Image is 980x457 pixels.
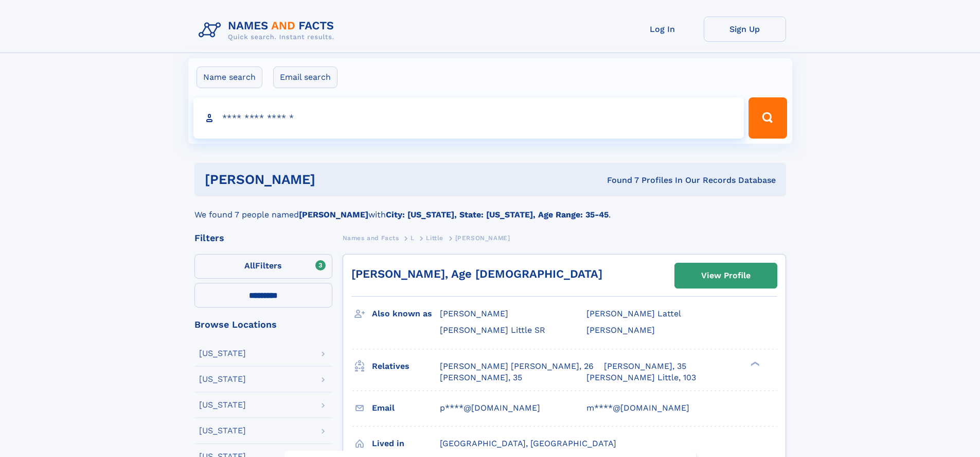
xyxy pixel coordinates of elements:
a: [PERSON_NAME], Age [DEMOGRAPHIC_DATA] [351,267,602,280]
a: Sign Up [704,16,786,42]
div: View Profile [701,264,751,287]
a: [PERSON_NAME] Little, 103 [586,372,696,383]
a: Names and Facts [343,231,399,244]
label: Filters [194,254,332,279]
label: Name search [197,66,262,88]
input: search input [193,97,744,139]
h3: Email [372,399,440,417]
div: Browse Locations [194,320,332,329]
div: ❯ [748,360,760,367]
div: [US_STATE] [199,427,246,435]
span: [PERSON_NAME] [455,234,510,242]
span: [GEOGRAPHIC_DATA], [GEOGRAPHIC_DATA] [440,438,616,448]
button: Search Button [749,97,787,139]
a: Log In [621,16,704,42]
span: All [244,261,255,270]
img: Logo Names and Facts [194,16,343,44]
b: City: [US_STATE], State: [US_STATE], Age Range: 35-45 [386,210,609,219]
div: [US_STATE] [199,375,246,383]
a: Little [426,231,443,244]
span: Little [426,234,443,242]
h3: Lived in [372,435,440,452]
div: We found 7 people named with . [194,196,786,221]
a: [PERSON_NAME], 35 [440,372,522,383]
span: [PERSON_NAME] Lattel [586,309,681,318]
a: View Profile [675,263,777,288]
div: [US_STATE] [199,401,246,409]
b: [PERSON_NAME] [299,210,368,219]
span: L [411,234,415,242]
h3: Also known as [372,305,440,323]
div: Filters [194,233,332,243]
div: [US_STATE] [199,349,246,358]
div: Found 7 Profiles In Our Records Database [461,175,776,186]
a: L [411,231,415,244]
a: [PERSON_NAME] [PERSON_NAME], 26 [440,361,594,372]
span: [PERSON_NAME] [440,309,508,318]
h1: [PERSON_NAME] [205,173,461,186]
h3: Relatives [372,358,440,375]
span: [PERSON_NAME] Little SR [440,325,545,335]
span: [PERSON_NAME] [586,325,655,335]
label: Email search [273,66,337,88]
a: [PERSON_NAME], 35 [604,361,686,372]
